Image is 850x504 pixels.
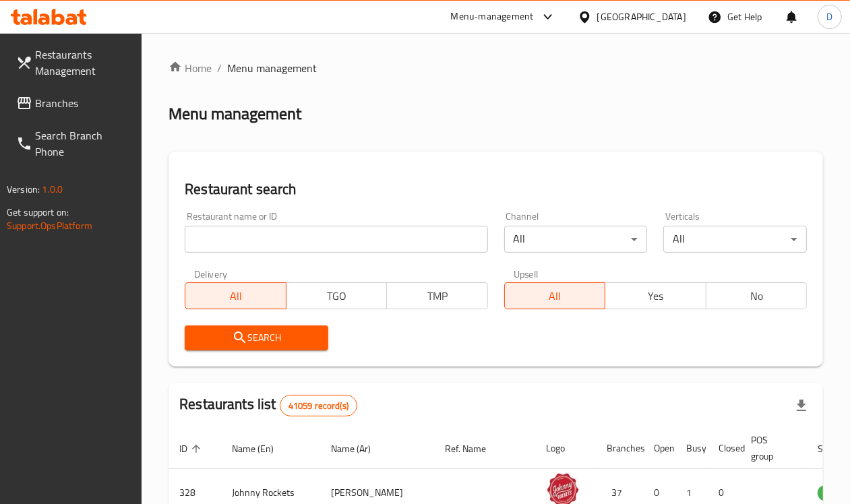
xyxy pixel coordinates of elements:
th: Logo [535,428,596,469]
button: Search [185,325,328,350]
div: Total records count [280,395,357,416]
span: ID [179,441,205,457]
span: 1.0.0 [42,181,63,198]
span: 41059 record(s) [280,400,357,412]
div: Menu-management [451,9,534,25]
h2: Restaurant search [185,179,807,199]
button: All [185,282,286,309]
span: Search [195,329,317,346]
span: Branches [35,95,131,111]
div: [GEOGRAPHIC_DATA] [597,9,686,24]
span: Restaurants Management [35,46,131,79]
a: Home [169,60,212,76]
button: TMP [386,282,487,309]
a: Support.OpsPlatform [7,217,92,234]
span: D [826,9,832,24]
input: Search for restaurant name or ID.. [185,226,487,253]
button: TGO [286,282,387,309]
label: Delivery [194,269,228,278]
div: All [504,226,648,253]
span: POS group [751,432,791,464]
button: No [706,282,807,309]
a: Branches [5,87,142,119]
span: No [712,286,801,306]
li: / [217,60,222,76]
span: Version: [7,181,40,198]
span: TGO [292,286,382,306]
div: All [663,226,807,253]
span: All [510,286,600,306]
button: Yes [605,282,706,309]
span: Yes [611,286,700,306]
button: All [504,282,605,309]
a: Restaurants Management [5,38,142,87]
span: Menu management [227,60,317,76]
h2: Restaurants list [179,394,357,416]
span: All [191,286,280,306]
span: Name (En) [232,441,291,457]
th: Branches [596,428,643,469]
span: Name (Ar) [331,441,388,457]
th: Open [643,428,675,469]
span: Search Branch Phone [35,127,131,160]
span: Get support on: [7,203,69,221]
label: Upsell [514,269,539,278]
th: Closed [708,428,740,469]
div: Export file [785,389,818,422]
th: Busy [675,428,708,469]
nav: breadcrumb [169,60,823,76]
a: Search Branch Phone [5,119,142,168]
span: TMP [392,286,482,306]
span: Ref. Name [445,441,504,457]
h2: Menu management [169,103,301,125]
